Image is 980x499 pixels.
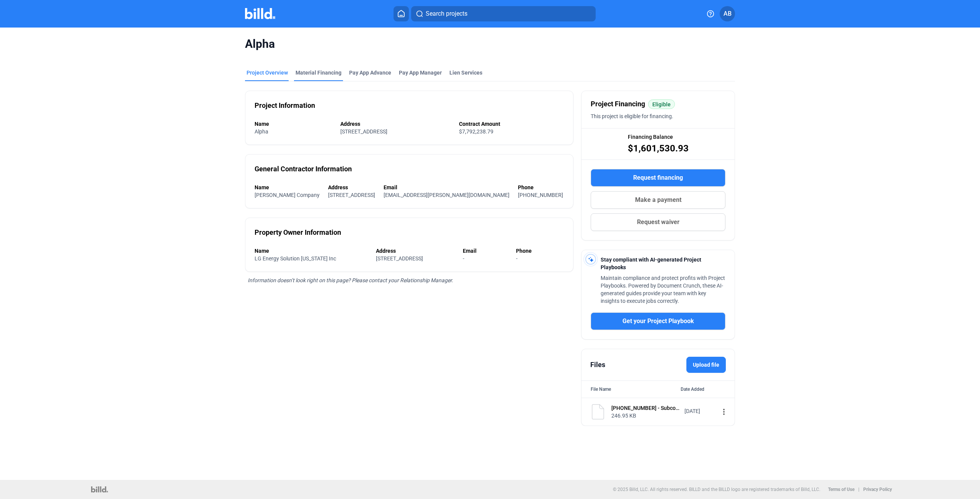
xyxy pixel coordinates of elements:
div: General Contractor Information [255,164,352,174]
span: [STREET_ADDRESS] [340,128,387,135]
div: Material Financing [296,69,341,76]
span: Project Financing [591,99,645,109]
span: Make a payment [635,195,681,205]
div: 246.95 KB [611,412,679,419]
div: Name [255,120,333,128]
span: Get your Project Playbook [622,317,694,326]
div: Address [376,247,455,255]
div: Project Overview [247,69,288,76]
button: AB [720,6,735,21]
span: [STREET_ADDRESS] [328,192,375,198]
div: Project Information [255,100,315,111]
div: [DATE] [684,407,715,415]
div: Email [463,247,509,255]
button: Search projects [411,6,596,21]
img: document [590,404,606,419]
span: [STREET_ADDRESS] [376,255,423,262]
span: Financing Balance [628,133,673,141]
div: Phone [516,247,564,255]
span: $7,792,238.79 [459,128,493,135]
div: Date Added [681,385,725,393]
span: Request financing [633,173,683,182]
span: $1,601,530.93 [628,142,689,154]
span: [PHONE_NUMBER] [518,192,563,198]
span: [EMAIL_ADDRESS][PERSON_NAME][DOMAIN_NAME] [384,192,510,198]
span: [PERSON_NAME] Company [255,192,320,198]
span: Stay compliant with AI-generated Project Playbooks [601,257,701,270]
span: Search projects [426,9,467,18]
span: AB [724,9,732,18]
b: Terms of Use [828,487,854,492]
span: LG Energy Solution [US_STATE] Inc [255,255,336,262]
span: Maintain compliance and protect profits with Project Playbooks. Powered by Document Crunch, these... [601,275,725,304]
div: Contract Amount [459,120,564,128]
span: - [463,255,464,262]
mat-chip: Eligible [648,99,675,109]
div: [PHONE_NUMBER] - Subcontract - Barin Group [611,404,679,412]
p: | [858,487,859,492]
p: © 2025 Billd, LLC. All rights reserved. BILLD and the BILLD logo are registered trademarks of Bil... [613,487,820,492]
button: Make a payment [591,191,725,209]
div: Files [590,359,605,370]
span: This project is eligible for financing. [591,113,673,119]
div: Pay App Advance [349,69,391,76]
b: Privacy Policy [863,487,892,492]
div: File Name [591,385,611,393]
div: Property Owner Information [255,227,341,238]
button: Get your Project Playbook [591,312,725,330]
img: Billd Company Logo [245,8,275,19]
div: Name [255,184,320,191]
button: Request financing [591,169,725,187]
button: Request waiver [591,213,725,231]
span: Pay App Manager [399,69,442,76]
div: Address [340,120,451,128]
span: Request waiver [637,218,679,227]
div: Lien Services [449,69,482,76]
img: logo [91,486,108,492]
div: Phone [518,184,564,191]
span: Information doesn’t look right on this page? Please contact your Relationship Manager. [248,277,453,283]
span: Alpha [245,37,735,51]
div: Email [384,184,510,191]
label: Upload file [686,357,726,373]
span: Alpha [255,128,268,135]
div: Name [255,247,368,255]
mat-icon: more_vert [719,407,728,416]
span: - [516,255,518,262]
div: Address [328,184,376,191]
